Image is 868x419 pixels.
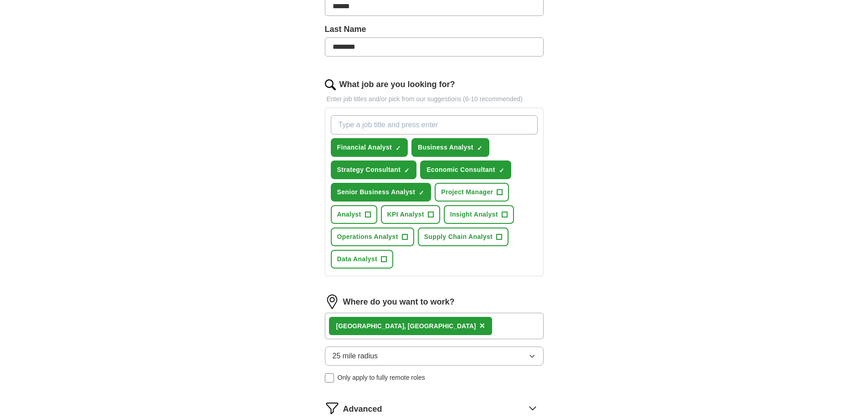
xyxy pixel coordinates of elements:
[331,183,431,202] button: Senior Business Analyst✓
[343,403,382,415] span: Advanced
[343,296,455,308] label: Where do you want to work?
[331,115,538,134] input: Type a job title and press enter
[450,210,498,219] span: Insight Analyst
[325,295,339,309] img: location.png
[337,143,392,152] span: Financial Analyst
[411,138,489,157] button: Business Analyst✓
[325,94,544,104] p: Enter job titles and/or pick from our suggestions (6-10 recommended)
[331,228,414,246] button: Operations Analyst
[325,401,339,415] img: filter
[339,78,455,91] label: What job are you looking for?
[338,373,425,383] span: Only apply to fully remote roles
[333,351,378,362] span: 25 mile radius
[424,232,493,242] span: Supply Chain Analyst
[419,189,424,197] span: ✓
[336,321,476,331] div: [GEOGRAPHIC_DATA], [GEOGRAPHIC_DATA]
[325,347,544,366] button: 25 mile radius
[387,210,424,219] span: KPI Analyst
[325,23,544,36] label: Last Name
[337,210,361,219] span: Analyst
[435,183,509,202] button: Project Manager
[325,79,336,90] img: search.png
[426,165,495,175] span: Economic Consultant
[441,187,493,197] span: Project Manager
[331,138,408,157] button: Financial Analyst✓
[477,145,483,152] span: ✓
[381,205,440,224] button: KPI Analyst
[325,373,334,383] input: Only apply to fully remote roles
[337,165,401,175] span: Strategy Consultant
[479,321,485,331] span: ×
[404,167,410,174] span: ✓
[418,228,508,246] button: Supply Chain Analyst
[395,145,401,152] span: ✓
[337,187,416,197] span: Senior Business Analyst
[337,232,398,242] span: Operations Analyst
[444,205,514,224] button: Insight Analyst
[337,254,378,264] span: Data Analyst
[331,160,417,179] button: Strategy Consultant✓
[418,143,473,152] span: Business Analyst
[331,205,377,224] button: Analyst
[331,250,394,269] button: Data Analyst
[479,319,485,333] button: ×
[499,167,504,174] span: ✓
[420,160,511,179] button: Economic Consultant✓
